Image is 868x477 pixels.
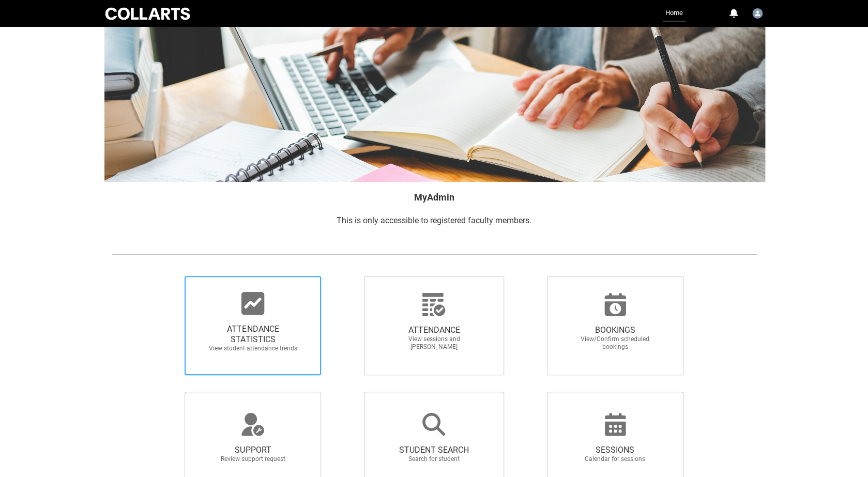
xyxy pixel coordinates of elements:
span: ATTENDANCE STATISTICS [207,324,298,345]
span: SUPPORT [207,445,298,455]
span: Review support request [207,455,298,463]
span: Calendar for sessions [570,455,661,463]
span: View sessions and [PERSON_NAME] [388,335,479,351]
span: View/Confirm scheduled bookings [570,335,661,351]
span: This is only accessible to registered faculty members. [337,216,531,225]
span: Search for student [388,455,479,463]
a: Home [663,5,686,22]
span: BOOKINGS [570,325,661,335]
button: User Profile Thomas.Rando [750,4,765,21]
span: STUDENT SEARCH [388,445,479,455]
h2: MyAdmin [112,190,757,204]
span: ATTENDANCE [388,325,479,335]
img: REDU_GREY_LINE [112,249,757,259]
span: View student attendance trends [207,345,298,352]
span: SESSIONS [570,445,661,455]
img: Thomas.Rando [752,8,763,19]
